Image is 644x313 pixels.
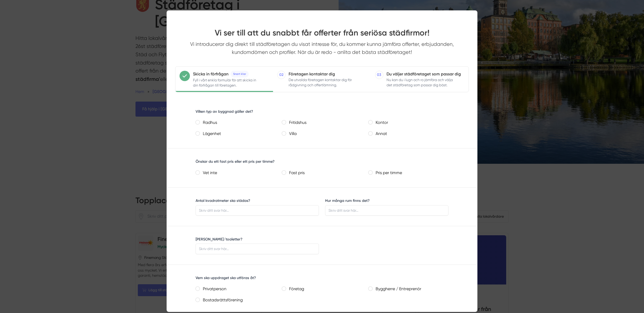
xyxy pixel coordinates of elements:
[196,244,319,254] input: Skriv ditt svar här...
[179,40,465,59] p: Vi introducerar dig direkt till städföretagen du visat intresse för, du kommer kunna jämföra offe...
[167,66,477,92] nav: Progress
[325,205,448,216] input: Skriv ditt svar här...
[196,109,253,113] label: Vilken typ av byggnad gäller det?
[325,198,370,203] label: Hur många rum finns det?
[196,276,256,280] label: Vem ska uppdraget ska utföras åt?
[179,27,465,40] h4: Vi ser till att du snabbt får offerter från seriösa städfirmor!
[196,159,275,163] label: Önskar du ett fast pris eller ett pris per timme?
[387,71,464,77] p: Du väljer städföretaget som passar dig
[286,285,362,293] label: Företag
[373,169,448,177] label: Pris per timme
[289,71,367,77] p: Företagen kontaktar dig
[200,285,276,293] label: Privatperson
[231,71,249,77] span: Snart klar
[387,77,457,88] span: Nu kan du i lugn och ro jämföra och välja det städföretag som passar dig bäst.
[286,130,362,138] label: Villa
[193,71,228,77] p: Skicka in förfrågan
[286,119,362,126] label: Fritidshus
[373,285,448,293] label: Byggherre / Entreprenör
[377,72,381,77] span: 03
[196,198,250,203] label: Antal kvadratmeter ska städas?
[289,77,359,88] span: De utvalda företagen kontaktar dig för rådgivning och offertlämning.
[286,169,362,177] label: Fast pris
[200,119,276,126] label: Radhus
[373,130,448,138] label: Annat
[200,169,276,177] label: Vet inte
[193,77,261,88] span: Fyll i vårt enkla formulär för att skicka in din förfrågan till företagen.
[279,72,283,77] span: 02
[200,296,276,304] label: Bostadsrättsförening
[196,205,319,216] input: Skriv ditt svar här...
[200,130,276,138] label: Lägenhet
[373,119,448,126] label: Kontor
[196,237,242,241] label: [PERSON_NAME]/toaletter?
